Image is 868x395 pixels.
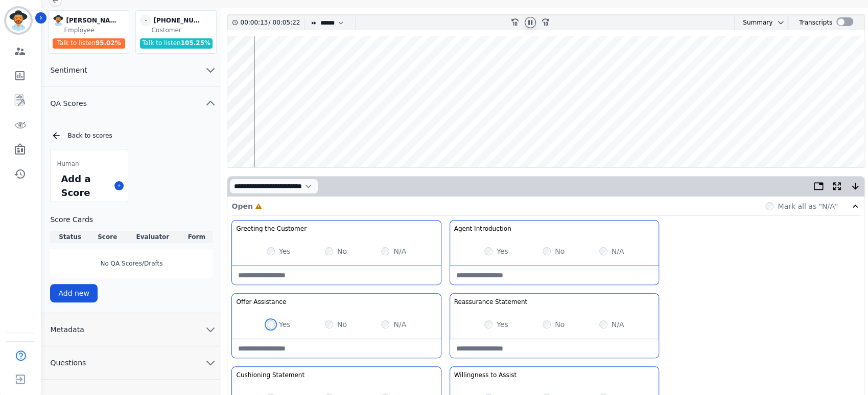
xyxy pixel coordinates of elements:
div: [PERSON_NAME] [66,15,117,26]
label: N/A [393,246,406,256]
label: N/A [612,319,624,330]
h3: Cushioning Statement [236,371,304,379]
svg: chevron down [204,357,217,369]
label: N/A [612,246,624,256]
div: Add a Score [59,170,110,202]
div: Customer [151,26,214,34]
div: Employee [64,26,127,34]
label: Yes [279,319,291,330]
h3: Score Cards [50,214,213,225]
span: QA Scores [42,98,95,108]
div: Transcripts [799,15,832,30]
div: 00:00:13 [240,15,268,30]
label: Yes [497,246,508,256]
div: / [240,15,302,30]
img: Bordered avatar [6,8,31,33]
label: No [337,246,347,256]
th: Form [180,231,213,243]
h3: Greeting the Customer [236,225,307,233]
span: 95.02 % [96,39,121,47]
label: No [337,319,347,330]
div: Summary [735,15,772,30]
h3: Reassurance Statement [454,298,527,306]
span: Sentiment [42,65,95,75]
h3: Agent Introduction [454,225,511,233]
span: 105.25 % [181,39,210,47]
svg: chevron down [204,64,217,76]
button: chevron down [772,18,785,27]
label: No [555,246,565,256]
div: 00:05:22 [270,15,298,30]
span: Human [57,160,79,168]
p: Open [231,201,252,211]
span: Metadata [42,324,92,335]
button: Sentiment chevron down [42,54,221,87]
div: No QA Scores/Drafts [50,249,213,278]
button: Add new [50,284,98,302]
h3: Willingness to Assist [454,371,517,379]
span: - [140,15,151,26]
th: Status [50,231,89,243]
div: Talk to listen [140,38,213,49]
label: N/A [393,319,406,330]
h3: Offer Assistance [236,298,286,306]
button: Questions chevron down [42,346,221,380]
label: Mark all as "N/A" [778,201,838,211]
span: Questions [42,358,94,368]
th: Score [90,231,125,243]
button: QA Scores chevron up [42,87,221,120]
button: Metadata chevron down [42,313,221,346]
svg: chevron down [204,323,217,336]
label: No [555,319,565,330]
th: Evaluator [125,231,181,243]
label: Yes [279,246,291,256]
svg: chevron up [204,97,217,109]
div: [PHONE_NUMBER] [153,15,204,26]
div: Back to scores [51,130,213,141]
div: Talk to listen [53,38,125,49]
label: Yes [497,319,508,330]
svg: chevron down [777,18,785,27]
